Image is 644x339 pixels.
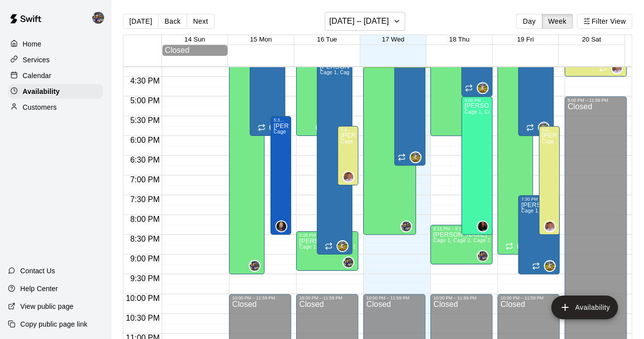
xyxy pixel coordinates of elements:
span: Recurring availability [258,124,265,131]
div: Closed [165,46,225,55]
p: Contact Us [20,266,55,276]
div: Jon Teeter [342,171,354,183]
span: Recurring availability [532,262,540,270]
div: 5:45 PM – 7:15 PM [341,127,355,132]
button: Back [158,14,187,29]
div: Chirstina Moncivais [249,260,261,272]
a: Services [8,52,103,67]
p: Copy public page link [20,319,87,329]
div: 5:45 PM – 7:15 PM: Available [338,126,358,185]
div: Chirstina Moncivais [477,250,489,262]
div: 8:15 PM – 9:15 PM [433,226,490,231]
img: Jon Teeter [343,172,353,182]
p: Home [23,39,41,49]
p: Availability [23,86,60,96]
div: 10:00 PM – 11:59 PM [500,296,557,300]
img: Chirstina Moncivais [401,221,411,231]
a: Customers [8,100,103,115]
span: 8:00 PM [128,215,162,223]
div: Kylie Hernandez [477,220,489,232]
div: 4:00 PM – 9:00 PM: Available [317,57,352,254]
div: 5:00 PM – 8:30 PM: Available [461,96,492,235]
div: Calendar [8,68,103,83]
div: Jhonny Montoya [269,122,281,133]
span: Recurring availability [505,242,513,250]
span: 6:30 PM [128,156,162,164]
div: 8:25 PM – 9:25 PM [299,233,355,238]
p: Services [23,55,50,65]
div: 8:25 PM – 9:25 PM: Available [296,231,358,271]
img: Jhonny Montoya [411,152,420,162]
span: 5:30 PM [128,116,162,125]
a: Home [8,37,103,51]
span: Recurring availability [398,153,406,161]
p: Help Center [20,284,58,294]
img: Christine Kulick [276,221,286,231]
span: 5:00 PM [128,96,162,105]
div: Jhonny Montoya [337,240,348,252]
img: Jhonny Montoya [539,123,549,132]
div: 10:00 PM – 11:59 PM [366,296,422,300]
p: Calendar [23,71,51,81]
div: 5:30 PM – 8:30 PM [273,118,288,123]
button: 17 Wed [382,36,405,43]
button: Filter View [577,14,632,29]
img: Chirstina Moncivais [92,12,104,24]
div: 5:30 PM – 8:30 PM: Available [270,116,291,235]
div: Jhonny Montoya [538,122,550,133]
span: Cage 1, Cage 2, Cage 3, Cage 4, Pitching Tunnel , Weightroom [299,244,448,250]
button: Day [516,14,542,29]
img: Chirstina Moncivais [250,261,260,271]
span: 4:30 PM [128,77,162,85]
button: Week [542,14,573,29]
img: Jon Teeter [612,63,622,73]
div: Chirstina Moncivais [400,220,412,232]
div: Chirstina Moncivais [316,122,328,133]
span: 9:30 PM [128,274,162,283]
span: Cage 1, Cage 2, Cage 3, Cage 4, Pitching Tunnel , Weightroom [464,109,613,115]
span: Recurring availability [526,124,534,131]
button: 18 Thu [449,36,469,43]
span: Recurring availability [325,242,333,250]
div: Jon Teeter [611,62,623,74]
span: Cage 1, Cage 2, Cage 3, Cage 4, Pitching Tunnel , Weightroom [341,139,490,144]
img: Kylie Hernandez [478,221,488,231]
span: 7:30 PM [128,195,162,204]
button: 14 Sun [184,36,205,43]
button: 16 Tue [317,36,337,43]
div: Chirstina Moncivais [342,256,354,268]
button: Next [187,14,214,29]
span: Cage 1, Cage 2, Pitching Tunnel [521,208,597,213]
span: 6:00 PM [128,136,162,144]
div: 5:00 PM – 11:59 PM [568,98,624,103]
div: Chirstina Moncivais [517,240,529,252]
div: 8:15 PM – 9:15 PM: Available [430,225,492,264]
div: Jon Teeter [544,220,556,232]
div: 3:00 PM – 6:00 PM: Available [296,17,331,136]
span: Cage 1, Cage 2, Cage 3, Cage 4, Pitching Tunnel , Weightroom [433,238,582,243]
span: 10:00 PM [123,294,162,302]
img: Jhonny Montoya [545,261,555,271]
span: 8:30 PM [128,235,162,243]
button: 19 Fri [517,36,534,43]
img: Jhonny Montoya [338,241,347,251]
h6: [DATE] – [DATE] [329,14,389,28]
div: 3:00 PM – 8:30 PM: Available [363,17,416,235]
button: 15 Mon [250,36,271,43]
button: 20 Sat [582,36,601,43]
img: Jhonny Montoya [478,83,488,93]
div: 3:00 PM – 9:00 PM: Available [497,17,532,254]
div: Christine Kulick [275,220,287,232]
span: 7:00 PM [128,175,162,184]
p: Customers [23,102,57,112]
div: 3:00 PM – 6:45 PM: Available [394,17,425,166]
div: 3:00 PM – 6:00 PM: Available [250,17,285,136]
img: Jon Teeter [545,221,555,231]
